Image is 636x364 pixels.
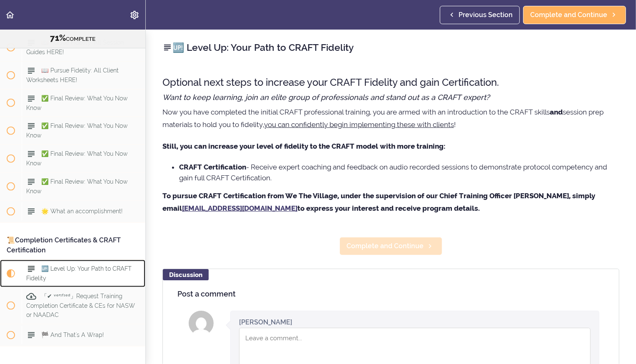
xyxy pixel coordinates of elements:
[26,67,119,83] span: 📖 Pursue Fidelity: All Client Worksheets HERE!
[179,163,246,171] strong: CRAFT Certification
[440,6,520,24] a: Previous Section
[523,6,626,24] a: Complete and Continue
[130,10,140,20] svg: Settings Menu
[459,10,513,20] span: Previous Section
[347,241,424,251] span: Complete and Continue
[182,204,297,212] a: [EMAIL_ADDRESS][DOMAIN_NAME]
[162,40,619,55] h2: 🆙 Level Up: Your Path to CRAFT Fidelity
[41,208,122,215] span: 🌟 What an accomplishment!
[163,269,209,280] div: Discussion
[41,332,104,339] span: 🏁 And That's A Wrap!
[550,108,563,116] strong: and
[5,10,15,20] svg: Back to course curriculum
[162,75,619,89] h3: Optional next steps to increase your CRAFT Fidelity and gain Certification.
[530,10,607,20] span: Complete and Continue
[26,266,132,282] span: 🆙 Level Up: Your Path to CRAFT Fidelity
[339,237,442,255] a: Complete and Continue
[10,33,135,44] div: COMPLETE
[26,95,127,111] span: ✅ Final Review: What You Now Know
[162,192,595,212] strong: To pursue CRAFT Certification from We The Village, under the supervision of our Chief Training Of...
[26,179,127,195] span: ✅ Final Review: What You Now Know
[50,33,66,43] span: 71%
[26,151,127,167] span: ✅ Final Review: What You Now Know
[162,106,619,131] p: Now you have completed the initial CRAFT professional training, you are armed with an introductio...
[297,204,480,212] strong: to express your interest and receive program details.
[189,311,214,336] img: Sasha Branch
[179,162,619,183] li: - Receive expert coaching and feedback on audio recorded sessions to demonstrate protocol compete...
[264,120,454,129] u: you can confidently begin implementing these with clients
[26,123,127,139] span: ✅ Final Review: What You Now Know
[177,290,604,298] h4: Post a comment
[239,317,292,327] div: [PERSON_NAME]
[162,142,445,150] strong: Still, you can increase your level of fidelity to the CRAFT model with more training:
[26,293,135,319] span: 「✔ ᵛᵉʳᶦᶠᶦᵉᵈ」Request Training Completion Certificate & CEs for NASW or NAADAC
[162,93,490,102] em: Want to keep learning, join an elite group of professionals and stand out as a CRAFT expert?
